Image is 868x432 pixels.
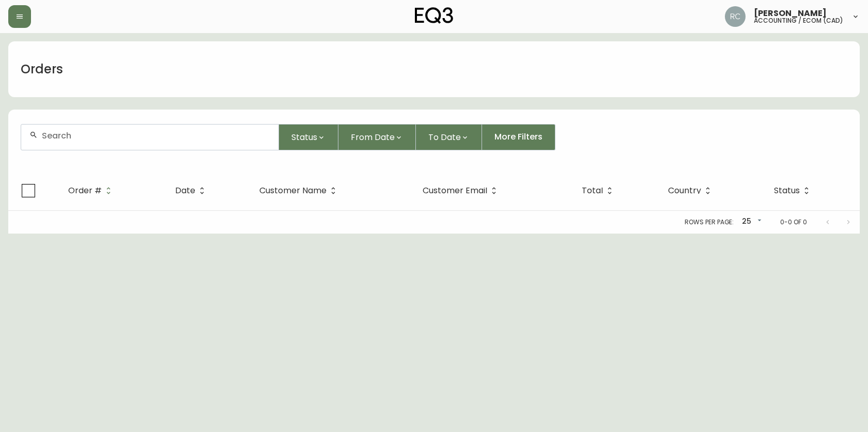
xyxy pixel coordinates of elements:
h5: accounting / ecom (cad) [754,18,843,24]
span: Status [774,186,813,195]
span: Customer Email [423,186,501,195]
span: Date [175,186,209,195]
button: Status [279,124,338,150]
span: Customer Email [423,188,487,194]
span: Order # [68,188,102,194]
span: More Filters [494,131,542,143]
p: Rows per page: [685,218,734,227]
input: Search [42,131,270,141]
button: From Date [338,124,416,150]
span: Country [668,188,701,194]
span: Total [582,188,603,194]
button: More Filters [482,124,555,150]
span: Status [291,131,317,144]
span: Customer Name [259,188,327,194]
span: From Date [351,131,395,144]
span: Country [668,186,715,195]
span: Status [774,188,800,194]
div: 25 [738,213,764,230]
img: logo [415,7,453,24]
img: f4ba4e02bd060be8f1386e3ca455bd0e [725,6,746,27]
span: Date [175,188,195,194]
span: Order # [68,186,115,195]
span: Customer Name [259,186,340,195]
p: 0-0 of 0 [780,218,807,227]
span: To Date [428,131,461,144]
span: [PERSON_NAME] [754,9,827,18]
button: To Date [416,124,482,150]
h1: Orders [21,60,63,78]
span: Total [582,186,616,195]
